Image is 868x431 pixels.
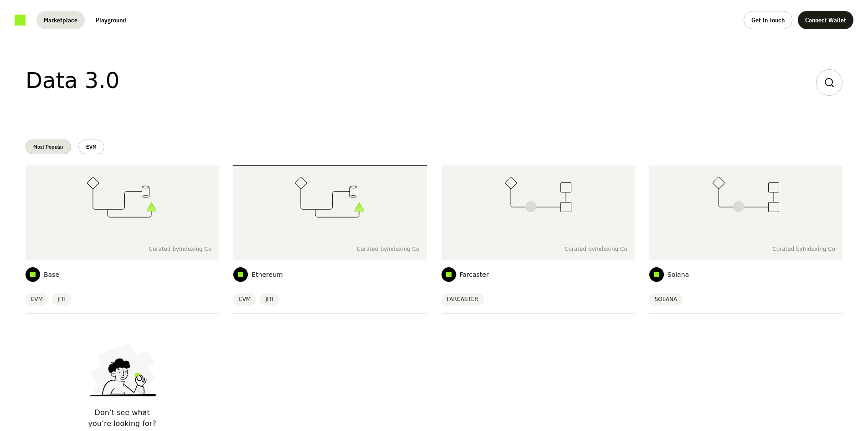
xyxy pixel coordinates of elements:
[52,293,71,306] span: JITI
[357,245,420,253] span: Curated by Indexing Co
[26,69,119,96] h1: Data 3.0
[44,270,59,279] span: Base
[744,11,792,29] button: Get In Touch
[26,140,71,154] button: Most Popular
[798,11,853,29] button: Connect Wallet
[460,270,489,279] span: Farcaster
[36,11,85,29] button: Marketplace
[149,245,212,253] span: Curated by Indexing Co
[668,270,689,279] span: Solana
[565,245,627,253] span: Curated by Indexing Co
[78,140,104,154] button: EVM
[260,293,279,306] span: JITI
[88,407,156,429] p: Don’t see what you’re looking for?
[442,293,484,306] span: FARCASTER
[88,11,134,29] button: Playground
[252,270,282,279] span: Ethereum
[772,245,835,253] span: Curated by Indexing Co
[649,293,683,306] span: SOLANA
[233,293,256,306] span: EVM
[26,293,48,306] span: EVM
